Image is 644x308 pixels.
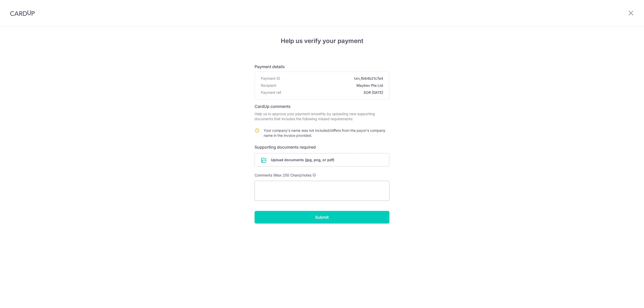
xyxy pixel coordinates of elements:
[255,64,389,70] h6: Payment details
[255,103,389,109] h6: CardUp comments
[255,144,389,150] h6: Supporting documents required
[261,76,280,81] span: Payment ID
[284,90,383,95] span: SOR [DATE]
[264,128,385,138] span: Your company's name was not included/differs from the payor's company name in the invoice provided.
[612,293,639,305] iframe: Opens a widget where you can find more information
[255,211,389,224] input: Submit
[278,83,383,88] span: Maybev Pte Ltd
[255,111,389,121] p: Help us to approve your payment smoothly by uploading new supporting documents that includes the ...
[255,36,389,46] h4: Help us verify your payment
[255,173,311,177] span: Comments (Max 250 Chars)/notes
[261,83,276,88] span: Recipient
[255,153,389,167] div: Upload documents (jpg, png, or pdf)
[261,90,282,95] span: Payment ref.
[282,76,383,81] span: txn_fb64b21c7a4
[10,10,35,16] img: CardUp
